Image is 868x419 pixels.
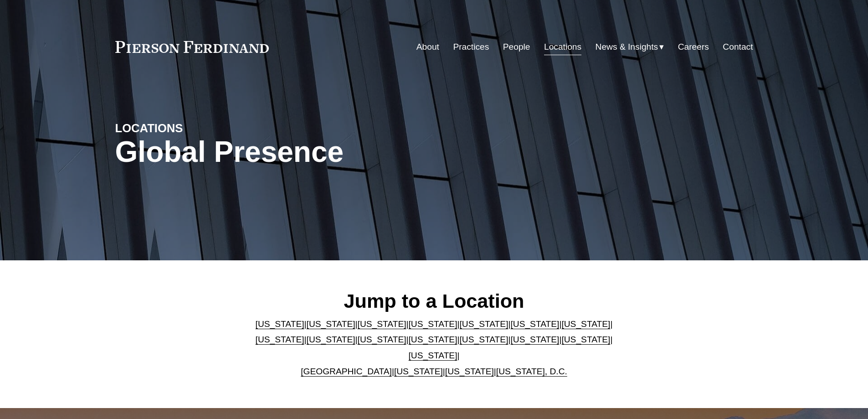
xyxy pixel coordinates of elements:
a: [GEOGRAPHIC_DATA] [301,367,392,376]
a: [US_STATE] [358,319,406,329]
h4: LOCATIONS [115,121,275,135]
a: Locations [544,38,581,56]
a: [US_STATE] [459,319,508,329]
a: [US_STATE] [409,335,457,344]
a: [US_STATE] [445,367,494,376]
a: [US_STATE] [307,335,355,344]
h1: Global Presence [115,135,540,169]
a: About [416,38,439,56]
a: [US_STATE] [459,335,508,344]
p: | | | | | | | | | | | | | | | | | | [248,316,620,379]
a: Contact [723,38,753,56]
a: Careers [678,38,709,56]
a: [US_STATE] [307,319,355,329]
a: [US_STATE] [561,319,610,329]
a: [US_STATE], D.C. [496,367,567,376]
a: People [503,38,530,56]
a: [US_STATE] [409,319,457,329]
span: News & Insights [596,39,658,55]
a: [US_STATE] [409,351,457,360]
a: [US_STATE] [256,335,304,344]
a: [US_STATE] [510,319,559,329]
a: [US_STATE] [256,319,304,329]
a: Practices [453,38,489,56]
a: [US_STATE] [394,367,443,376]
a: folder dropdown [596,38,664,56]
a: [US_STATE] [561,335,610,344]
a: [US_STATE] [358,335,406,344]
h2: Jump to a Location [248,289,620,313]
a: [US_STATE] [510,335,559,344]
